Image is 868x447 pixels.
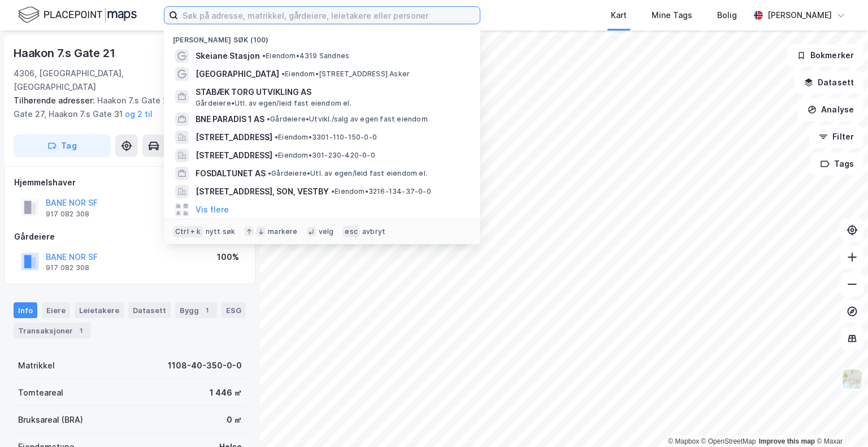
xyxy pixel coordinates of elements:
span: STABÆK TORG UTVIKLING AS [196,85,467,99]
div: Ctrl + k [173,226,203,237]
div: 1 [201,305,212,316]
span: • [281,70,285,78]
div: Kart [611,8,627,22]
a: Mapbox [668,437,699,445]
iframe: Chat Widget [811,393,868,447]
button: Bokmerker [787,44,863,67]
span: Eiendom • [STREET_ADDRESS] Asker [281,70,410,79]
button: Analyse [798,98,863,121]
span: [STREET_ADDRESS] [196,149,272,162]
div: Haakon 7.s Gate 21 [14,44,117,62]
div: Haakon 7.s Gate 23, Haakon 7.s Gate 27, Haakon 7.s Gate 31 [14,94,237,121]
span: • [275,151,278,159]
div: 917 082 308 [46,210,89,219]
div: Eiere [42,302,70,318]
div: velg [319,227,334,236]
div: 0 ㎡ [227,413,242,427]
div: [PERSON_NAME] [767,8,832,22]
div: Hjemmelshaver [14,176,246,189]
div: Tomteareal [18,386,63,400]
span: • [331,187,335,196]
div: [PERSON_NAME] søk (100) [164,27,480,47]
div: 917 082 308 [46,263,89,272]
div: Info [14,302,37,318]
div: 1108-40-350-0-0 [168,359,242,372]
div: Matrikkel [18,359,55,372]
span: Eiendom • 3216-134-37-0-0 [331,187,431,196]
span: BNE PARADIS 1 AS [196,112,264,126]
span: • [267,115,270,123]
div: 1 446 ㎡ [210,386,242,400]
div: Leietakere [75,302,124,318]
a: Improve this map [759,437,815,445]
img: logo.f888ab2527a4732fd821a326f86c7f29.svg [18,5,137,25]
div: Datasett [128,302,171,318]
div: ESG [222,302,246,318]
span: Gårdeiere • Utvikl./salg av egen fast eiendom [267,115,428,124]
span: Eiendom • 301-230-420-0-0 [275,151,375,160]
div: Bruksareal (BRA) [18,413,83,427]
span: Eiendom • 3301-110-150-0-0 [275,133,377,142]
span: FOSDALTUNET AS [196,167,266,180]
span: • [262,51,266,60]
span: Gårdeiere • Utl. av egen/leid fast eiendom el. [196,99,351,108]
span: [STREET_ADDRESS], SON, VESTBY [196,185,329,198]
span: Tilhørende adresser: [14,96,97,105]
div: Bygg [175,302,217,318]
div: 1 [75,325,86,336]
div: Transaksjoner [14,323,91,338]
div: esc [342,226,360,237]
span: Skeiane Stasjon [196,49,260,63]
img: Z [841,368,863,390]
button: Tag [14,134,111,157]
span: [STREET_ADDRESS] [196,131,272,144]
div: avbryt [362,227,385,236]
span: [GEOGRAPHIC_DATA] [196,67,279,81]
div: Bolig [717,8,737,22]
div: Mine Tags [652,8,692,22]
a: OpenStreetMap [701,437,756,445]
div: nytt søk [206,227,236,236]
div: markere [268,227,297,236]
button: Tags [811,153,863,175]
span: Gårdeiere • Utl. av egen/leid fast eiendom el. [268,169,427,178]
span: • [275,133,278,141]
button: Filter [809,125,863,148]
span: • [268,169,271,177]
div: Gårdeiere [14,230,246,244]
input: Søk på adresse, matrikkel, gårdeiere, leietakere eller personer [178,7,480,24]
span: Eiendom • 4319 Sandnes [262,51,349,60]
button: Vis flere [196,203,229,216]
div: Kontrollprogram for chat [811,393,868,447]
div: 4306, [GEOGRAPHIC_DATA], [GEOGRAPHIC_DATA] [14,67,185,94]
button: Datasett [795,71,863,94]
div: 100% [217,250,239,264]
